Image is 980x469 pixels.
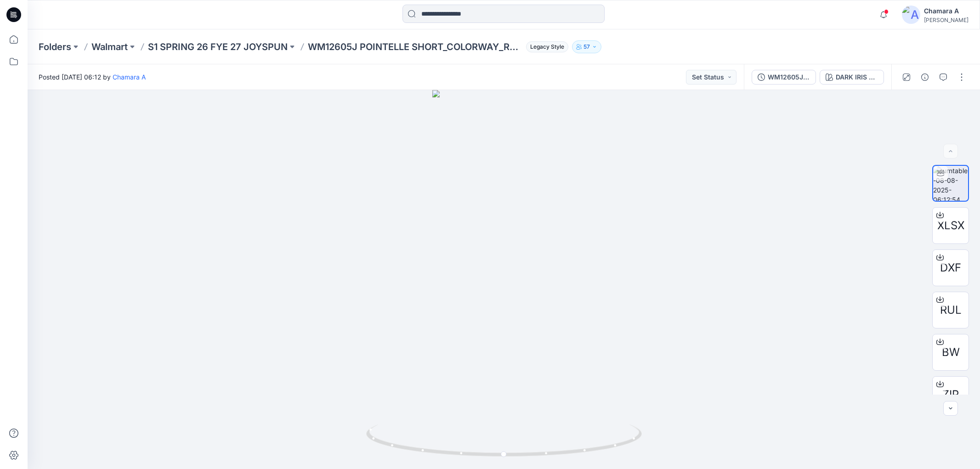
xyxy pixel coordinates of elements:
[924,17,969,23] div: [PERSON_NAME]
[572,40,601,53] button: 57
[526,41,568,52] span: Legacy Style
[940,302,962,318] span: RUL
[937,217,964,234] span: XLSX
[942,344,960,361] span: BW
[933,166,968,201] img: turntable-08-08-2025-06:12:54
[522,40,568,53] button: Legacy Style
[820,70,884,85] button: DARK IRIS 2051146
[308,40,522,53] p: WM12605J POINTELLE SHORT_COLORWAY_REV2
[752,70,816,85] button: WM12605J POINTELLE SHORT_COLORWAY_REV2
[39,72,146,82] span: Posted [DATE] 06:12 by
[583,42,590,52] p: 57
[924,6,969,17] div: Chamara A
[768,72,810,82] div: WM12605J POINTELLE SHORT_COLORWAY_REV2
[918,70,932,85] button: Details
[902,6,920,24] img: avatar
[940,260,961,276] span: DXF
[39,40,71,53] a: Folders
[148,40,288,53] a: S1 SPRING 26 FYE 27 JOYSPUN
[942,386,959,403] span: ZIP
[113,73,146,81] a: Chamara A
[836,72,878,82] div: DARK IRIS 2051146
[91,40,128,53] a: Walmart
